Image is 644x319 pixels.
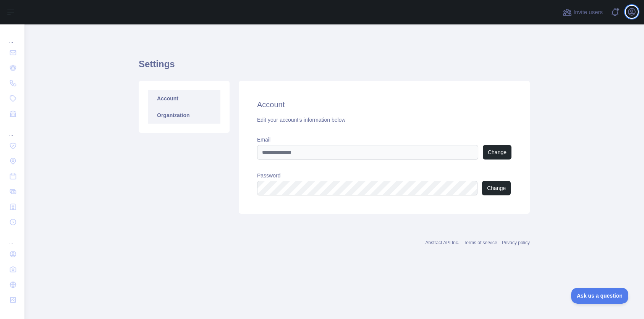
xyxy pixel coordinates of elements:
[148,107,220,124] a: Organization
[148,90,220,107] a: Account
[502,240,530,245] a: Privacy policy
[482,181,511,195] button: Change
[483,145,511,159] button: Change
[257,136,511,143] label: Email
[6,230,18,246] div: ...
[573,8,603,17] span: Invite users
[426,240,460,245] a: Abstract API Inc.
[257,99,511,110] h2: Account
[571,288,629,304] iframe: Toggle Customer Support
[6,122,18,137] div: ...
[561,6,604,18] button: Invite users
[257,116,511,124] div: Edit your account's information below
[464,240,497,245] a: Terms of service
[139,58,530,76] h1: Settings
[257,172,511,179] label: Password
[6,29,18,44] div: ...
